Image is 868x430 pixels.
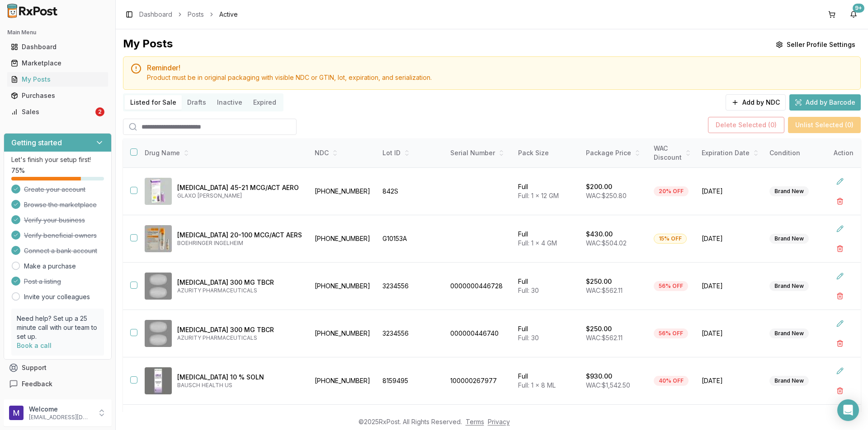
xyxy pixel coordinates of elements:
[518,239,557,247] span: Full: 1 x 4 GM
[586,372,612,381] p: $930.00
[586,381,630,389] span: WAC: $1,542.50
[24,262,76,271] a: Make a purchase
[17,342,52,349] a: Book a call
[586,182,612,191] p: $200.00
[29,414,92,421] p: [EMAIL_ADDRESS][DOMAIN_NAME]
[145,178,172,205] img: Advair HFA 45-21 MCG/ACT AERO
[177,240,302,247] p: BOEHRINGER INGELHEIM
[7,71,108,88] a: My Posts
[24,277,61,286] span: Post a listing
[377,215,445,263] td: G10153A
[853,4,864,13] div: 9+
[11,75,104,84] div: My Posts
[702,282,759,291] span: [DATE]
[654,328,688,338] div: 56% OFF
[377,310,445,357] td: 3234556
[11,166,25,175] span: 75 %
[377,168,445,215] td: 842S
[518,287,539,294] span: Full: 30
[654,234,687,244] div: 15% OFF
[177,192,302,199] p: GLAXO [PERSON_NAME]
[513,310,580,357] td: Full
[24,185,85,194] span: Create your account
[29,405,92,414] p: Welcome
[445,357,513,405] td: 100000267977
[123,37,173,53] div: My Posts
[445,310,513,357] td: 000000446740
[832,363,848,379] button: Edit
[832,315,848,332] button: Edit
[518,334,539,342] span: Full: 30
[586,287,623,294] span: WAC: $562.11
[445,263,513,310] td: 0000000446728
[726,94,786,111] button: Add by NDC
[586,148,643,157] div: Package Price
[586,277,612,286] p: $250.00
[586,230,613,239] p: $430.00
[832,173,848,190] button: Edit
[315,148,372,157] div: NDC
[7,104,108,120] a: Sales2
[846,7,861,22] button: 9+
[4,40,112,54] button: Dashboard
[377,263,445,310] td: 3234556
[513,139,580,168] th: Pack Size
[248,95,282,110] button: Expired
[177,334,302,342] p: AZURITY PHARMACEUTICALS
[4,4,61,18] img: RxPost Logo
[145,225,172,252] img: Combivent Respimat 20-100 MCG/ACT AERS
[450,148,507,157] div: Serial Number
[95,107,104,116] div: 2
[702,329,759,338] span: [DATE]
[654,186,689,196] div: 20% OFF
[832,335,848,351] button: Delete
[382,148,439,157] div: Lot ID
[4,88,112,103] button: Purchases
[145,367,172,394] img: Jublia 10 % SOLN
[769,234,809,244] div: Brand New
[177,231,302,240] p: [MEDICAL_DATA] 20-100 MCG/ACT AERS
[309,263,377,310] td: [PHONE_NUMBER]
[586,334,623,342] span: WAC: $562.11
[832,221,848,237] button: Edit
[488,418,510,425] a: Privacy
[212,95,248,110] button: Inactive
[832,268,848,284] button: Edit
[702,187,759,196] span: [DATE]
[7,88,108,104] a: Purchases
[586,239,627,247] span: WAC: $504.02
[769,376,809,386] div: Brand New
[770,37,861,53] button: Seller Profile Settings
[125,95,182,110] button: Listed for Sale
[24,246,97,255] span: Connect a bank account
[145,148,302,157] div: Drug Name
[177,325,302,334] p: [MEDICAL_DATA] 300 MG TBCR
[654,281,688,291] div: 56% OFF
[654,144,691,162] div: WAC Discount
[832,288,848,304] button: Delete
[832,383,848,399] button: Delete
[466,418,484,425] a: Terms
[789,94,861,111] button: Add by Barcode
[22,379,52,388] span: Feedback
[24,216,85,225] span: Verify your business
[518,192,559,199] span: Full: 1 x 12 GM
[702,234,759,243] span: [DATE]
[702,148,759,157] div: Expiration Date
[309,357,377,405] td: [PHONE_NUMBER]
[769,281,809,291] div: Brand New
[11,59,104,68] div: Marketplace
[177,278,302,287] p: [MEDICAL_DATA] 300 MG TBCR
[702,376,759,385] span: [DATE]
[513,357,580,405] td: Full
[309,215,377,263] td: [PHONE_NUMBER]
[513,215,580,263] td: Full
[177,373,302,382] p: [MEDICAL_DATA] 10 % SOLN
[769,328,809,338] div: Brand New
[832,240,848,257] button: Delete
[4,376,112,392] button: Feedback
[654,376,689,386] div: 40% OFF
[219,10,238,19] span: Active
[586,192,627,199] span: WAC: $250.80
[309,310,377,357] td: [PHONE_NUMBER]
